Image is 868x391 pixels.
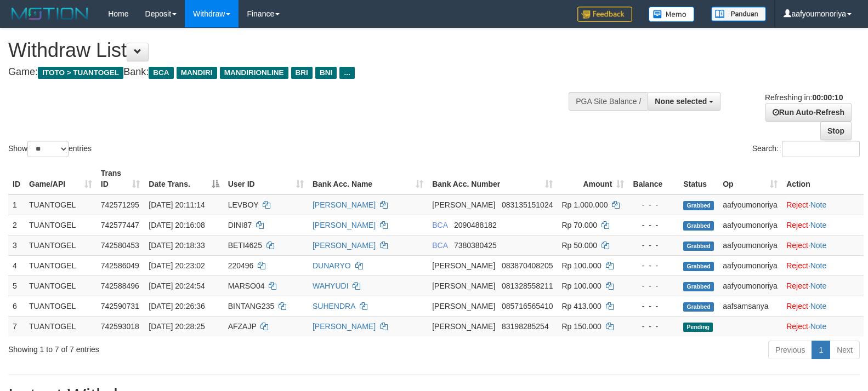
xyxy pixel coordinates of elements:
[25,275,97,296] td: TUANTOGEL
[782,215,864,235] td: ·
[810,221,827,229] a: Note
[432,261,495,270] span: [PERSON_NAME]
[782,163,864,194] th: Action
[313,261,351,270] a: DUNARYO
[25,316,97,336] td: TUANTOGEL
[782,316,864,336] td: ·
[628,163,679,194] th: Balance
[810,200,827,209] a: Note
[633,301,674,312] div: - - -
[633,240,674,251] div: - - -
[101,281,139,290] span: 742588496
[786,302,808,311] a: Reject
[561,322,601,331] span: Rp 150.000
[502,200,553,209] span: Copy 083135151024 to clipboard
[633,220,674,231] div: - - -
[8,255,25,275] td: 4
[502,322,549,331] span: Copy 83198285254 to clipboard
[8,275,25,296] td: 5
[25,163,97,194] th: Game/API: activate to sort column ascending
[454,221,497,229] span: Copy 2090488182 to clipboard
[8,340,354,355] div: Showing 1 to 7 of 7 entries
[683,262,714,271] span: Grabbed
[633,260,674,271] div: - - -
[752,141,860,157] label: Search:
[683,302,714,312] span: Grabbed
[228,261,254,270] span: 220496
[149,281,205,290] span: [DATE] 20:24:54
[101,241,139,250] span: 742580453
[683,201,714,210] span: Grabbed
[8,194,25,215] td: 1
[810,261,827,270] a: Note
[313,302,355,311] a: SUHENDRA
[633,199,674,210] div: - - -
[502,261,553,270] span: Copy 083870408205 to clipboard
[149,67,173,79] span: BCA
[291,67,313,79] span: BRI
[25,215,97,235] td: TUANTOGEL
[313,322,376,331] a: [PERSON_NAME]
[786,241,808,250] a: Reject
[313,221,376,229] a: [PERSON_NAME]
[228,281,265,290] span: MARSO04
[782,141,860,157] input: Search:
[655,97,707,106] span: None selected
[502,302,553,311] span: Copy 085716565410 to clipboard
[308,163,428,194] th: Bank Acc. Name: activate to sort column ascending
[561,200,608,209] span: Rp 1.000.000
[228,302,275,311] span: BINTANG235
[782,235,864,255] td: ·
[812,341,830,359] a: 1
[432,200,495,209] span: [PERSON_NAME]
[101,200,139,209] span: 742571295
[149,200,205,209] span: [DATE] 20:11:14
[782,194,864,215] td: ·
[228,200,259,209] span: LEVBOY
[428,163,557,194] th: Bank Acc. Number: activate to sort column ascending
[810,241,827,250] a: Note
[149,322,205,331] span: [DATE] 20:28:25
[313,200,376,209] a: [PERSON_NAME]
[679,163,718,194] th: Status
[718,296,782,316] td: aafsamsanya
[561,261,601,270] span: Rp 100.000
[432,322,495,331] span: [PERSON_NAME]
[25,296,97,316] td: TUANTOGEL
[810,302,827,311] a: Note
[786,322,808,331] a: Reject
[561,302,601,311] span: Rp 413.000
[633,280,674,291] div: - - -
[432,281,495,290] span: [PERSON_NAME]
[97,163,145,194] th: Trans ID: activate to sort column ascending
[27,141,69,157] select: Showentries
[718,275,782,296] td: aafyoumonoriya
[633,321,674,332] div: - - -
[649,7,695,22] img: Button%20Memo.svg
[8,296,25,316] td: 6
[339,67,354,79] span: ...
[25,194,97,215] td: TUANTOGEL
[432,241,447,250] span: BCA
[101,322,139,331] span: 742593018
[8,141,92,157] label: Show entries
[569,92,648,111] div: PGA Site Balance /
[8,316,25,336] td: 7
[8,67,568,78] h4: Game: Bank:
[683,242,714,251] span: Grabbed
[765,103,852,122] a: Run Auto-Refresh
[768,341,812,359] a: Previous
[149,241,205,250] span: [DATE] 20:18:33
[577,7,632,22] img: Feedback.jpg
[101,302,139,311] span: 742590731
[144,163,223,194] th: Date Trans.: activate to sort column descending
[149,261,205,270] span: [DATE] 20:23:02
[820,122,852,140] a: Stop
[765,93,843,102] span: Refreshing in:
[101,261,139,270] span: 742586049
[718,235,782,255] td: aafyoumonoriya
[782,275,864,296] td: ·
[228,322,257,331] span: AFZAJP
[648,92,721,111] button: None selected
[711,7,766,21] img: panduan.png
